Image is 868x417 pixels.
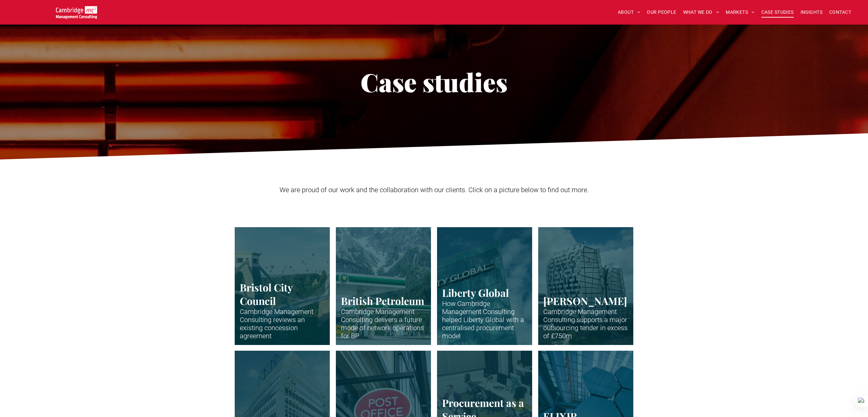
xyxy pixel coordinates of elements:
[758,7,797,18] a: CASE STUDIES
[643,7,679,18] a: OUR PEOPLE
[360,65,508,99] span: Case studies
[797,7,826,18] a: INSIGHTS
[614,7,644,18] a: ABOUT
[336,227,431,345] a: Close up of BP petrol station
[538,227,633,345] a: One of the major office buildings for Norton Rose
[680,7,723,18] a: WHAT WE DO
[56,6,97,19] img: Cambridge MC Logo
[437,227,532,345] a: Close-up of skyscraper with Liberty Global name
[56,7,97,14] a: Your Business Transformed | Cambridge Management Consulting
[280,186,589,194] span: We are proud of our work and the collaboration with our clients. Click on a picture below to find...
[826,7,855,18] a: CONTACT
[722,7,758,18] a: MARKETS
[235,227,330,345] a: Clifton suspension bridge in Bristol with many hot air balloons over the trees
